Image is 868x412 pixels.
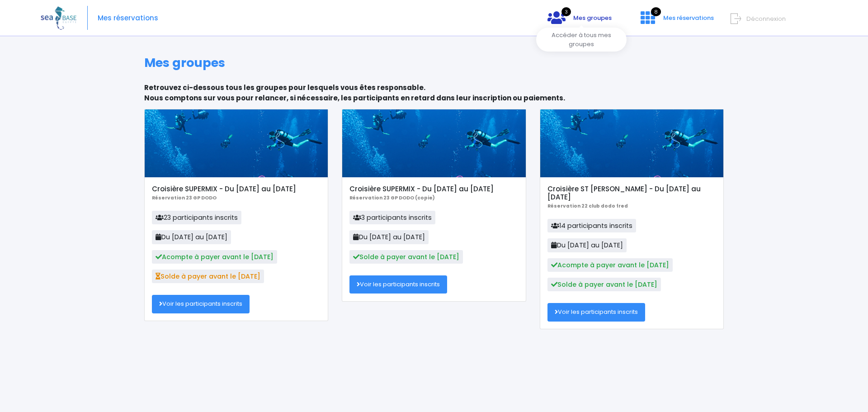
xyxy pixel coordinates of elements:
[152,295,250,313] a: Voir les participants inscrits
[152,230,231,244] span: Du [DATE] au [DATE]
[144,83,724,103] p: Retrouvez ci-dessous tous les groupes pour lesquels vous êtes responsable. Nous comptons sur vous...
[547,219,636,232] span: 14 participants inscrits
[152,270,264,283] span: Solde à payer avant le [DATE]
[540,17,619,25] a: 3 Mes groupes
[152,211,241,224] span: 23 participants inscrits
[349,250,463,264] span: Solde à payer avant le [DATE]
[547,258,673,272] span: Acompte à payer avant le [DATE]
[547,203,628,209] b: Réservation 22 club dodo fred
[547,238,627,252] span: Du [DATE] au [DATE]
[536,28,627,52] div: Accéder à tous mes groupes
[547,185,716,201] h5: Croisière ST [PERSON_NAME] - Du [DATE] au [DATE]
[573,14,612,22] span: Mes groupes
[144,56,724,70] h1: Mes groupes
[152,185,321,193] h5: Croisière SUPERMIX - Du [DATE] au [DATE]
[633,17,719,25] a: 8 Mes réservations
[349,185,518,193] h5: Croisière SUPERMIX - Du [DATE] au [DATE]
[547,278,661,291] span: Solde à payer avant le [DATE]
[349,230,429,244] span: Du [DATE] au [DATE]
[349,211,435,224] span: 3 participants inscrits
[349,194,435,201] b: Réservation 23 GP DODO (copie)
[152,250,277,264] span: Acompte à payer avant le [DATE]
[746,14,786,23] span: Déconnexion
[152,194,217,201] b: Réservation 23 GP DODO
[663,14,714,22] span: Mes réservations
[547,303,645,321] a: Voir les participants inscrits
[561,7,571,16] span: 3
[651,7,661,16] span: 8
[349,275,447,294] a: Voir les participants inscrits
